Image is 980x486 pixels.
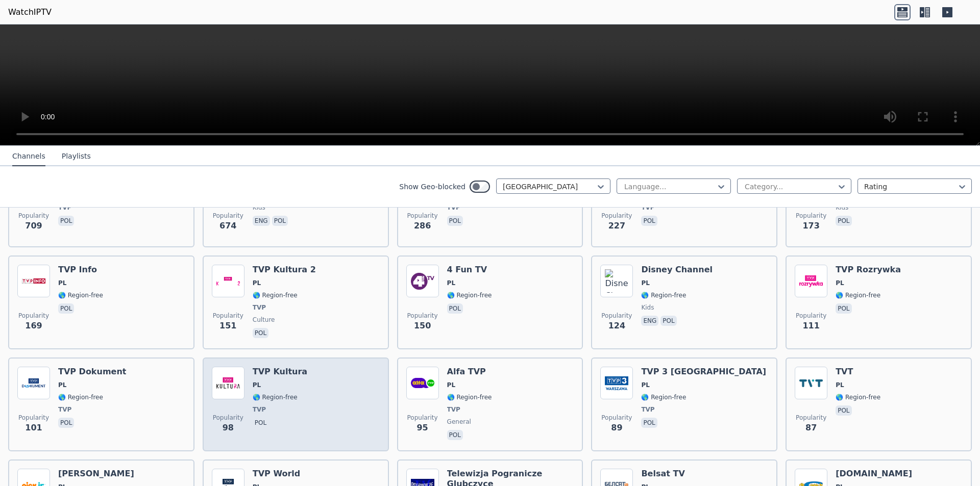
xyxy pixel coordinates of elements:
span: TVP [253,303,266,312]
span: 🌎 Region-free [58,291,103,299]
span: PL [836,381,844,389]
span: Popularity [796,212,826,220]
span: 674 [219,220,236,232]
span: 🌎 Region-free [641,291,686,299]
span: Popularity [18,312,49,320]
h6: Disney Channel [641,265,713,275]
p: pol [253,328,268,338]
span: 🌎 Region-free [58,393,103,401]
p: pol [447,303,463,314]
span: 🌎 Region-free [253,393,298,401]
h6: Alfa TVP [447,367,492,377]
span: TVP [58,203,71,212]
h6: [PERSON_NAME] [58,469,134,479]
p: eng [253,216,270,226]
a: WatchIPTV [8,6,52,18]
span: Popularity [407,212,438,220]
span: 87 [805,422,817,434]
img: TVP Rozrywka [795,265,827,297]
img: TVP Kultura [212,367,244,399]
span: general [447,418,471,426]
h6: TVP Kultura [253,367,307,377]
span: Popularity [18,414,49,422]
span: TVP [447,203,460,212]
span: 🌎 Region-free [253,291,298,299]
span: Popularity [796,414,826,422]
img: TVP Info [17,265,50,297]
p: pol [641,216,657,226]
span: TVP [58,405,71,414]
span: 🌎 Region-free [447,393,492,401]
p: pol [272,216,288,226]
span: PL [253,279,261,287]
span: culture [253,316,275,324]
h6: TVT [836,367,880,377]
p: pol [641,418,657,428]
h6: TVP 3 [GEOGRAPHIC_DATA] [641,367,766,377]
span: 173 [802,220,819,232]
h6: TVP Dokument [58,367,126,377]
p: pol [836,405,851,416]
h6: 4 Fun TV [447,265,492,275]
span: 🌎 Region-free [836,393,880,401]
span: 169 [25,320,42,332]
h6: TVP Rozrywka [836,265,901,275]
span: Popularity [601,312,632,320]
span: kids [253,203,265,212]
span: 98 [223,422,234,434]
span: PL [253,381,261,389]
span: PL [447,279,455,287]
img: TVT [795,367,827,399]
span: 🌎 Region-free [447,291,492,299]
span: PL [58,279,66,287]
img: TVP Kultura 2 [212,265,244,297]
span: 🌎 Region-free [641,393,686,401]
span: Popularity [18,212,49,220]
span: TVP [641,405,654,414]
p: pol [253,418,268,428]
span: 286 [414,220,431,232]
p: pol [58,303,74,314]
span: Popularity [796,312,826,320]
label: Show Geo-blocked [399,182,465,192]
span: 101 [25,422,42,434]
span: TVP [253,405,266,414]
span: PL [447,381,455,389]
h6: TVP Kultura 2 [253,265,316,275]
span: PL [836,279,844,287]
span: 227 [608,220,625,232]
span: PL [641,279,649,287]
button: Channels [12,147,45,166]
p: pol [836,303,851,314]
h6: TVP World [253,469,301,479]
p: pol [447,216,463,226]
img: Disney Channel [600,265,633,297]
img: Alfa TVP [406,367,439,399]
span: 89 [611,422,622,434]
span: 95 [416,422,428,434]
span: Popularity [407,414,438,422]
span: Popularity [601,212,632,220]
img: TVP Dokument [17,367,50,399]
span: 150 [414,320,431,332]
button: Playlists [62,147,91,166]
p: pol [447,430,463,440]
span: Popularity [407,312,438,320]
span: Popularity [213,414,243,422]
h6: [DOMAIN_NAME] [836,469,912,479]
h6: Belsat TV [641,469,696,479]
p: pol [660,316,676,326]
span: 124 [608,320,625,332]
span: TVP [641,203,654,212]
span: 🌎 Region-free [836,291,880,299]
p: pol [58,418,74,428]
span: TVP [447,405,460,414]
h6: TVP Info [58,265,103,275]
span: 111 [802,320,819,332]
span: 151 [219,320,236,332]
p: eng [641,316,658,326]
span: Popularity [601,414,632,422]
span: 709 [25,220,42,232]
img: TVP 3 Warszawa [600,367,633,399]
img: 4 Fun TV [406,265,439,297]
